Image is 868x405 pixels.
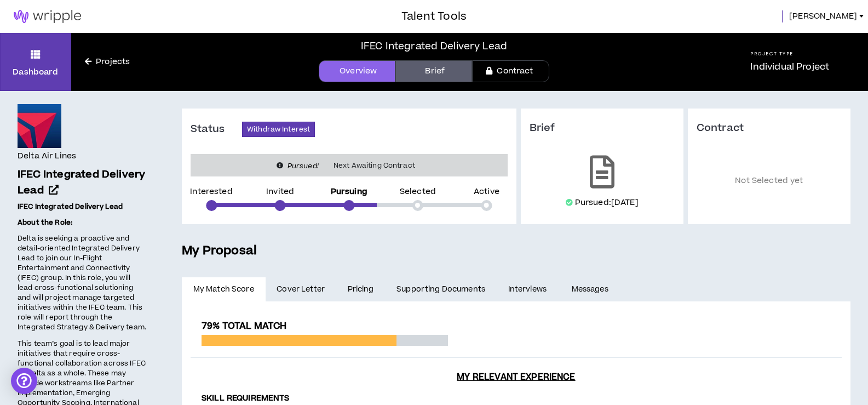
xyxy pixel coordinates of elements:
[395,60,472,82] a: Brief
[697,122,842,135] h3: Contract
[575,197,639,208] p: Pursued: [DATE]
[750,50,829,58] h5: Project Type
[266,188,294,196] p: Invited
[277,283,325,295] span: Cover Letter
[331,188,367,196] p: Pursuing
[18,202,123,212] strong: IFEC Integrated Delivery Lead
[18,167,147,199] a: IFEC Integrated Delivery Lead
[474,188,499,196] p: Active
[242,122,315,137] button: Withdraw Interest
[327,160,422,171] span: Next Awaiting Contract
[182,277,266,301] a: My Match Score
[697,151,842,211] p: Not Selected yet
[13,66,58,78] p: Dashboard
[560,277,622,301] a: Messages
[530,122,675,135] h3: Brief
[18,167,145,198] span: IFEC Integrated Delivery Lead
[18,218,72,227] strong: About the Role:
[497,277,560,301] a: Interviews
[190,188,232,196] p: Interested
[71,56,143,68] a: Projects
[361,39,507,54] div: IFEC Integrated Delivery Lead
[750,60,829,73] p: Individual Project
[202,393,831,404] h4: Skill Requirements
[789,10,857,22] span: [PERSON_NAME]
[336,277,386,301] a: Pricing
[18,233,146,332] span: Delta is seeking a proactive and detail-oriented Integrated Delivery Lead to join our In-Flight E...
[401,8,467,25] h3: Talent Tools
[385,277,496,301] a: Supporting Documents
[472,60,549,82] a: Contract
[288,161,319,171] i: Pursued!
[191,123,242,136] h3: Status
[319,60,395,82] a: Overview
[191,372,842,383] h3: My Relevant Experience
[11,368,37,394] div: Open Intercom Messenger
[18,150,76,162] h4: Delta Air Lines
[182,242,850,260] h5: My Proposal
[400,188,436,196] p: Selected
[202,320,286,333] span: 79% Total Match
